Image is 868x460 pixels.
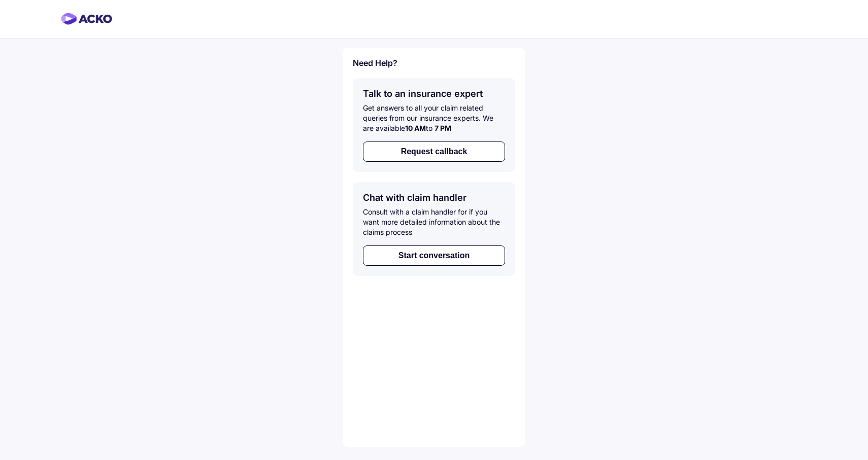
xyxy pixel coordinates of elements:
[363,141,505,162] button: Request callback
[435,124,451,132] span: 7 PM
[363,88,505,99] h5: Talk to an insurance expert
[353,58,515,68] h6: Need Help?
[405,124,426,132] span: 10 AM
[61,13,112,25] img: horizontal-gradient.png
[363,245,505,266] button: Start conversation
[363,207,505,237] div: Consult with a claim handler for if you want more detailed information about the claims process
[363,103,505,133] div: Get answers to all your claim related queries from our insurance experts. We are available to
[363,192,505,203] h5: Chat with claim handler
